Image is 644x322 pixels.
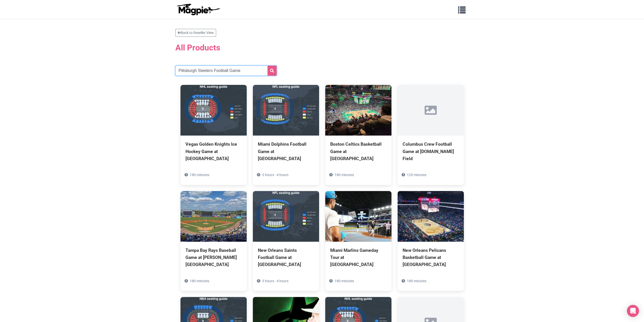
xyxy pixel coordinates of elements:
[325,191,391,291] a: Miami Marlins Gameday Tour at [GEOGRAPHIC_DATA] 180 minutes
[175,29,216,37] a: Back to Reseller View
[180,191,247,242] img: Tampa Bay Rays Baseball Game at George M. Steinbrenner Field
[253,85,319,185] a: Miami Dolphins Football Game at [GEOGRAPHIC_DATA] 3 hours - 4 hours
[180,191,247,291] a: Tampa Bay Rays Baseball Game at [PERSON_NAME][GEOGRAPHIC_DATA] 180 minutes
[398,191,464,242] img: New Orleans Pelicans Basketball Game at Smoothie King Center
[190,173,209,177] span: 180 minutes
[180,85,247,185] a: Vegas Golden Knights Ice Hockey Game at [GEOGRAPHIC_DATA] 180 minutes
[330,141,386,162] div: Boston Celtics Basketball Game at [GEOGRAPHIC_DATA]
[253,191,319,291] a: New Orleans Saints Football Game at [GEOGRAPHIC_DATA] 3 hours - 4 hours
[407,279,426,283] span: 180 minutes
[325,85,391,136] img: Boston Celtics Basketball Game at TD Garden
[398,85,464,185] a: Columbus Crew Football Game at [DOMAIN_NAME] Field 120 minutes
[253,85,319,136] img: Miami Dolphins Football Game at Hard Rock Stadium
[190,279,209,283] span: 180 minutes
[403,141,459,162] div: Columbus Crew Football Game at [DOMAIN_NAME] Field
[330,247,386,268] div: Miami Marlins Gameday Tour at [GEOGRAPHIC_DATA]
[262,173,288,177] span: 3 hours - 4 hours
[398,191,464,291] a: New Orleans Pelicans Basketball Game at [GEOGRAPHIC_DATA] 180 minutes
[335,279,354,283] span: 180 minutes
[325,85,391,185] a: Boston Celtics Basketball Game at [GEOGRAPHIC_DATA] 180 minutes
[325,191,391,242] img: Miami Marlins Gameday Tour at LoanDepot Park
[175,40,469,55] h2: All Products
[175,3,221,15] img: logo-ab69f6fb50320c5b225c76a69d11143b.png
[407,173,426,177] span: 120 minutes
[258,141,314,162] div: Miami Dolphins Football Game at [GEOGRAPHIC_DATA]
[335,173,354,177] span: 180 minutes
[262,279,288,283] span: 3 hours - 4 hours
[185,247,242,268] div: Tampa Bay Rays Baseball Game at [PERSON_NAME][GEOGRAPHIC_DATA]
[180,85,247,136] img: Vegas Golden Knights Ice Hockey Game at T-Mobile Arena
[185,141,242,162] div: Vegas Golden Knights Ice Hockey Game at [GEOGRAPHIC_DATA]
[253,191,319,242] img: New Orleans Saints Football Game at Caesars Superdome
[627,305,639,317] div: Open Intercom Messenger
[403,247,459,268] div: New Orleans Pelicans Basketball Game at [GEOGRAPHIC_DATA]
[258,247,314,268] div: New Orleans Saints Football Game at [GEOGRAPHIC_DATA]
[175,66,277,76] input: Search products...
